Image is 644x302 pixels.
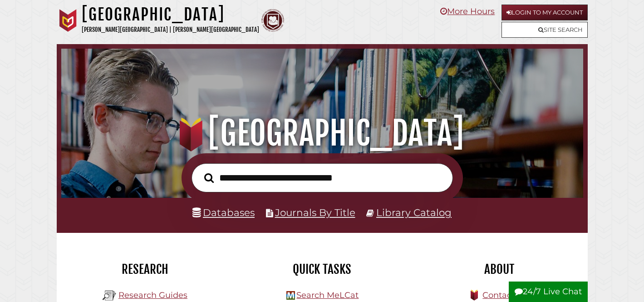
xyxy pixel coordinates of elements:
a: More Hours [440,6,495,16]
a: Library Catalog [376,206,452,218]
h1: [GEOGRAPHIC_DATA] [71,113,573,153]
a: Login to My Account [501,5,588,20]
a: Journals By Title [275,206,355,218]
h2: About [418,262,581,277]
h2: Quick Tasks [241,262,404,277]
img: Calvin Theological Seminary [261,9,284,32]
h1: [GEOGRAPHIC_DATA] [82,5,259,25]
a: Search MeLCat [296,290,359,300]
img: Hekman Library Logo [286,291,295,300]
i: Search [204,173,214,183]
a: Contact Us [482,290,527,300]
img: Calvin University [57,9,79,32]
a: Databases [192,206,255,218]
p: [PERSON_NAME][GEOGRAPHIC_DATA] | [PERSON_NAME][GEOGRAPHIC_DATA] [82,25,259,35]
h2: Research [64,262,227,277]
a: Research Guides [118,290,187,300]
button: Search [200,171,218,185]
a: Site Search [501,22,588,38]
